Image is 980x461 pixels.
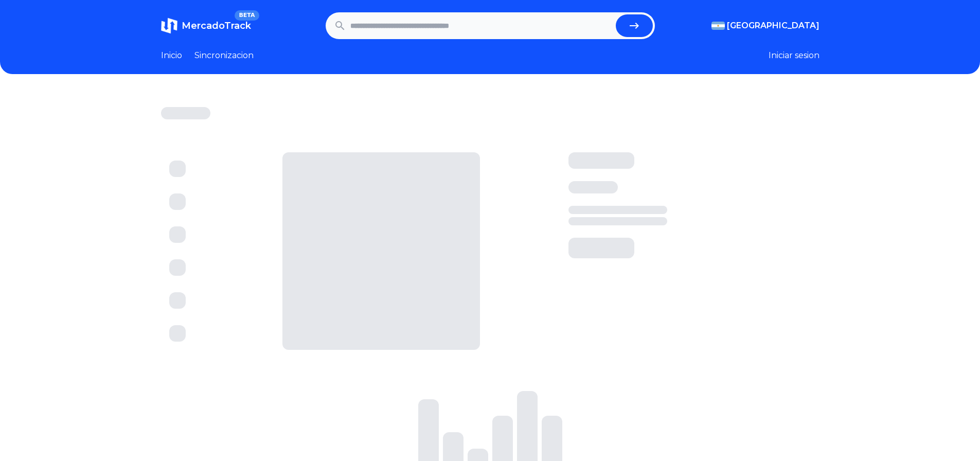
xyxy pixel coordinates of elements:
[727,20,819,32] span: [GEOGRAPHIC_DATA]
[711,22,725,30] img: Argentina
[161,17,177,34] img: MercadoTrack
[161,49,182,62] a: Inicio
[711,20,819,32] button: [GEOGRAPHIC_DATA]
[769,49,819,62] button: Iniciar sesion
[235,10,259,21] span: BETA
[194,49,254,62] a: Sincronizacion
[161,17,251,34] a: MercadoTrackBETA
[182,20,251,31] span: MercadoTrack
